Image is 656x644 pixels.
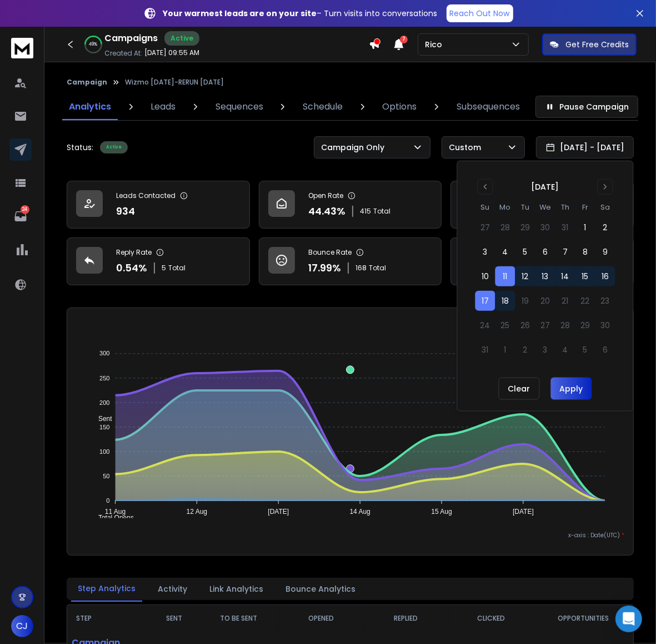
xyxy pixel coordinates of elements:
[535,217,555,237] button: 30
[90,514,134,522] span: Total Opens
[555,217,575,237] button: 31
[308,248,352,257] p: Bounce Rate
[432,508,452,516] tspan: 15 Aug
[450,8,510,19] p: Reach Out Now
[259,181,442,229] a: Open Rate44.43%415Total
[615,606,642,632] div: Open Intercom Messenger
[9,205,32,227] a: 24
[104,49,142,58] p: Created At:
[99,375,109,382] tspan: 250
[99,350,109,357] tspan: 300
[168,264,186,273] span: Total
[534,605,633,632] th: OPPORTUNITIES
[99,448,109,455] tspan: 100
[532,181,559,192] div: [DATE]
[450,181,634,229] a: Click Rate0.00%0 Total
[575,201,595,213] th: Friday
[555,242,575,262] button: 7
[475,266,495,286] button: 10
[279,577,362,601] button: Bounce Analytics
[355,264,367,273] span: 168
[495,217,515,237] button: 28
[495,201,515,213] th: Monday
[144,93,182,120] a: Leads
[449,142,485,153] p: Custom
[67,78,107,87] button: Campaign
[535,96,638,118] button: Pause Campaign
[186,508,207,516] tspan: 12 Aug
[595,201,615,213] th: Saturday
[400,36,408,43] span: 7
[216,100,263,113] p: Sequences
[475,217,495,237] button: 27
[106,497,109,504] tspan: 0
[163,8,438,19] p: – Turn visits into conversations
[76,531,624,539] p: x-axis : Date(UTC)
[360,207,371,216] span: 415
[116,204,135,219] p: 934
[308,260,341,276] p: 17.99 %
[268,508,289,516] tspan: [DATE]
[495,242,515,262] button: 4
[598,179,613,195] button: Go to next month
[303,100,343,113] p: Schedule
[209,93,270,120] a: Sequences
[151,100,176,113] p: Leads
[321,142,389,153] p: Campaign Only
[575,242,595,262] button: 8
[499,378,540,400] button: Clear
[99,399,109,406] tspan: 200
[495,266,515,286] button: 11
[475,242,495,262] button: 3
[21,205,29,214] p: 24
[450,237,634,285] a: Opportunities0$0
[475,291,495,311] button: 17
[308,204,345,219] p: 44.43 %
[515,217,535,237] button: 29
[278,605,363,632] th: OPENED
[376,93,424,120] a: Options
[69,100,111,113] p: Analytics
[449,605,534,632] th: CLICKED
[595,217,615,237] button: 2
[478,179,493,195] button: Go to previous month
[164,31,199,46] div: Active
[100,141,128,153] div: Active
[125,78,224,87] p: Wizmo [DATE]-RERUN [DATE]
[555,201,575,213] th: Thursday
[575,217,595,237] button: 1
[99,424,109,430] tspan: 150
[203,577,270,601] button: Link Analytics
[104,508,125,516] tspan: 11 Aug
[555,266,575,286] button: 14
[595,266,615,286] button: 16
[515,201,535,213] th: Tuesday
[575,266,595,286] button: 15
[116,248,152,257] p: Reply Rate
[296,93,349,120] a: Schedule
[67,605,150,632] th: STEP
[535,242,555,262] button: 6
[363,605,448,632] th: REPLIED
[162,264,166,273] span: 5
[116,191,176,200] p: Leads Contacted
[515,242,535,262] button: 5
[373,207,390,216] span: Total
[62,93,118,120] a: Analytics
[11,615,33,637] button: CJ
[144,48,199,57] p: [DATE] 09:55 AM
[90,415,112,423] span: Sent
[425,39,447,50] p: Rico
[71,576,142,602] button: Step Analytics
[369,264,386,273] span: Total
[457,100,520,113] p: Subsequences
[199,605,278,632] th: TO BE SENT
[565,39,629,50] p: Get Free Credits
[515,266,535,286] button: 12
[383,100,417,113] p: Options
[259,237,442,285] a: Bounce Rate17.99%168Total
[450,93,527,120] a: Subsequences
[116,260,147,276] p: 0.54 %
